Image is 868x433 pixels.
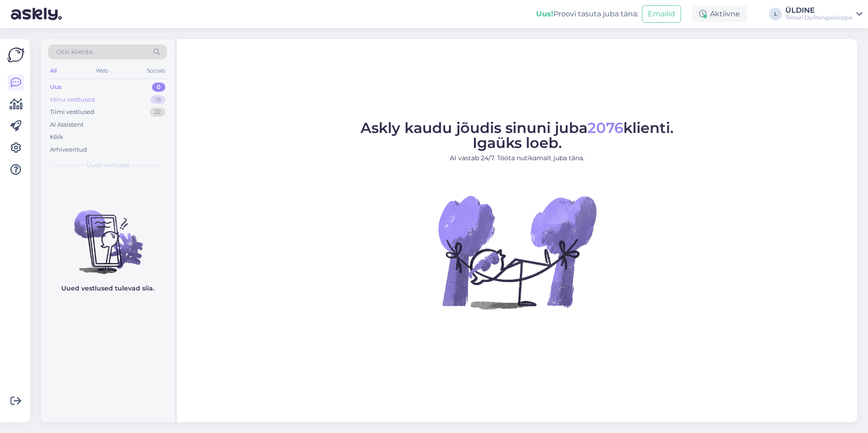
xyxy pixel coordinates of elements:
[692,6,747,22] div: Aktiivne
[56,47,93,57] span: Otsi kliente
[41,194,174,276] img: No chats
[7,46,25,64] img: Askly Logo
[50,145,87,154] div: Arhiveeritud
[785,14,853,21] div: Teinari Oy/Rengaskirppis
[152,83,165,92] div: 0
[145,65,167,77] div: Socials
[48,65,59,77] div: All
[50,95,95,104] div: Minu vestlused
[536,10,553,18] b: Uus!
[150,95,165,104] div: 18
[87,161,129,169] span: Uued vestlused
[587,119,623,137] span: 2076
[94,65,110,77] div: Web
[50,83,62,92] div: Uus
[785,7,863,21] a: ÜLDINETeinari Oy/Rengaskirppis
[642,5,681,23] button: Emailid
[360,153,674,163] p: AI vastab 24/7. Tööta nutikamalt juba täna.
[536,9,638,20] div: Proovi tasuta juba täna:
[360,119,674,152] span: Askly kaudu jõudis sinuni juba klienti. Igaüks loeb.
[769,8,782,20] div: L
[435,170,599,334] img: No Chat active
[785,7,853,14] div: ÜLDINE
[61,284,154,293] p: Uued vestlused tulevad siia.
[50,120,84,129] div: AI Assistent
[50,133,63,142] div: Kõik
[50,108,94,117] div: Tiimi vestlused
[150,108,165,117] div: 22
